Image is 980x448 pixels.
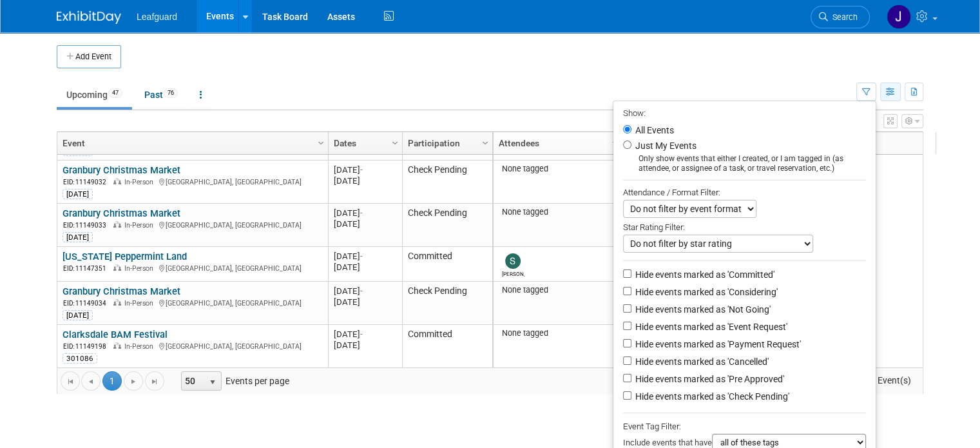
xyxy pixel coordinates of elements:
a: Column Settings [479,132,493,151]
a: Attendees [499,132,614,154]
label: Hide events marked as 'Event Request' [633,320,787,333]
a: Column Settings [389,132,403,151]
span: 76 [164,88,178,98]
span: 1 [102,371,122,391]
div: Star Rating Filter: [623,218,866,235]
div: [DATE] [62,189,93,199]
div: [GEOGRAPHIC_DATA], [GEOGRAPHIC_DATA] [62,176,322,187]
div: Only show events that either I created, or I am tagged in (as attendee, or assignee of a task, or... [623,154,866,173]
label: Hide events marked as 'Committed' [633,268,774,281]
span: Go to the previous page [86,376,96,387]
span: Column Settings [480,138,490,148]
span: select [207,377,218,387]
span: Go to the first page [65,376,75,387]
span: EID: 11149198 [63,343,111,350]
div: Show: [623,104,866,121]
span: EID: 11149032 [63,179,111,186]
a: Participation [408,132,484,154]
a: Granbury Christmas Market [62,286,180,297]
span: In-Person [124,299,157,307]
label: All Events [633,126,674,135]
img: Stephanie Luke [505,253,521,269]
td: Committed [402,325,492,368]
div: [GEOGRAPHIC_DATA], [GEOGRAPHIC_DATA] [62,262,322,273]
span: Events per page [165,371,302,391]
img: In-Person Event [113,342,121,349]
div: [DATE] [334,340,396,351]
span: Column Settings [316,138,326,148]
div: [DATE] [334,329,396,340]
span: - [360,286,363,296]
a: Search [811,6,870,28]
a: Event [62,132,320,154]
div: Event Tag Filter: [623,419,866,434]
div: [GEOGRAPHIC_DATA], [GEOGRAPHIC_DATA] [62,219,322,230]
div: None tagged [499,285,618,295]
div: [GEOGRAPHIC_DATA], [GEOGRAPHIC_DATA] [62,340,322,351]
a: Upcoming47 [57,83,132,107]
label: Hide events marked as 'Cancelled' [633,355,769,368]
span: - [360,251,363,261]
a: Go to the first page [61,371,80,391]
span: 50 [182,372,204,390]
label: Hide events marked as 'Payment Request' [633,338,801,351]
div: [DATE] [334,297,396,307]
div: [DATE] [334,219,396,229]
div: 301086 [62,353,97,364]
span: In-Person [124,342,157,351]
a: Clarksdale BAM Festival [62,329,168,340]
span: EID: 11149034 [63,300,111,307]
label: Hide events marked as 'Pre Approved' [633,373,784,385]
a: Granbury Christmas Market [62,164,180,176]
img: Jonathan Zargo [887,5,911,29]
span: In-Person [124,264,157,273]
img: In-Person Event [113,178,121,184]
span: 47 [108,88,122,98]
span: Column Settings [610,138,620,148]
label: Hide events marked as 'Considering' [633,286,778,298]
div: [GEOGRAPHIC_DATA], [GEOGRAPHIC_DATA] [62,297,322,308]
span: - [360,208,363,218]
button: Add Event [57,45,121,68]
span: Go to the last page [149,376,160,387]
span: In-Person [124,221,157,229]
label: Hide events marked as 'Check Pending' [633,390,789,403]
td: Committed [402,247,492,282]
td: Check Pending [402,161,492,204]
a: Go to the next page [124,371,143,391]
div: None tagged [499,207,618,217]
span: EID: 11147351 [63,265,111,272]
span: - [360,329,363,339]
a: Column Settings [609,132,623,151]
a: Granbury Christmas Market [62,208,180,219]
span: Go to the next page [128,376,139,387]
a: Go to the previous page [81,371,101,391]
div: None tagged [499,328,618,338]
div: Attendance / Format Filter: [623,185,866,200]
img: In-Person Event [113,264,121,271]
td: Check Pending [402,204,492,247]
label: Hide events marked as 'Not Going' [633,303,771,316]
div: [DATE] [62,232,93,242]
div: [DATE] [334,251,396,262]
div: [DATE] [334,175,396,186]
span: EID: 11149033 [63,222,111,229]
div: Stephanie Luke [502,269,524,277]
img: In-Person Event [113,221,121,228]
a: Go to the last page [145,371,164,391]
img: ExhibitDay [57,11,121,24]
a: Column Settings [314,132,329,151]
label: Just My Events [633,139,697,152]
span: Leafguard [137,12,177,22]
div: [DATE] [62,310,93,320]
span: In-Person [124,178,157,186]
div: [DATE] [334,262,396,273]
span: Column Settings [390,138,400,148]
td: Check Pending [402,282,492,325]
span: Search [828,12,858,22]
div: [DATE] [334,208,396,219]
a: [US_STATE] Peppermint Land [62,251,187,262]
img: In-Person Event [113,299,121,306]
a: Past76 [135,83,187,107]
a: Dates [334,132,394,154]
